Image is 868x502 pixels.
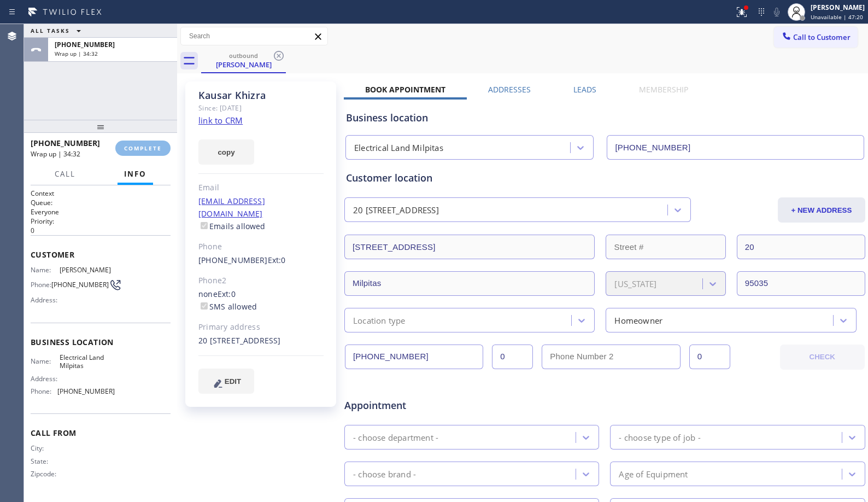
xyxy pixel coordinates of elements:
[811,13,863,21] span: Unavailable | 47:20
[31,149,80,159] span: Wrap up | 34:32
[124,169,146,179] span: Info
[619,468,688,480] div: Age of Equipment
[198,182,324,194] div: Email
[689,345,730,369] input: Ext. 2
[55,40,115,49] span: [PHONE_NUMBER]
[201,222,208,229] input: Emails allowed
[60,266,114,274] span: [PERSON_NAME]
[774,27,858,48] button: Call to Customer
[353,468,416,480] div: - choose brand -
[51,281,109,289] span: [PHONE_NUMBER]
[198,321,324,334] div: Primary address
[488,84,531,95] label: Addresses
[607,135,864,160] input: Phone Number
[737,235,865,259] input: Apt. #
[344,235,595,259] input: Address
[542,345,680,369] input: Phone Number 2
[198,255,268,265] a: [PHONE_NUMBER]
[31,189,171,198] h1: Context
[198,89,324,102] div: Kausar Khizra
[198,221,266,231] label: Emails allowed
[769,4,784,20] button: Mute
[31,387,57,395] span: Phone:
[124,144,162,152] span: COMPLETE
[365,84,445,95] label: Book Appointment
[31,357,60,365] span: Name:
[31,444,60,452] span: City:
[198,288,324,313] div: none
[31,457,60,465] span: State:
[198,139,254,165] button: copy
[780,345,865,370] button: CHECK
[354,142,443,154] div: Electrical Land Milpitas
[57,387,115,395] span: [PHONE_NUMBER]
[202,49,285,72] div: Kausar Khizra
[346,171,864,185] div: Customer location
[31,207,171,217] p: Everyone
[201,302,208,310] input: SMS allowed
[31,226,171,235] p: 0
[118,164,153,185] button: Info
[218,289,236,299] span: Ext: 0
[31,281,51,289] span: Phone:
[31,138,100,148] span: [PHONE_NUMBER]
[225,377,241,386] span: EDIT
[181,27,327,45] input: Search
[55,50,98,57] span: Wrap up | 34:32
[31,470,60,478] span: Zipcode:
[31,249,171,260] span: Customer
[344,398,517,413] span: Appointment
[793,32,851,42] span: Call to Customer
[268,255,286,265] span: Ext: 0
[811,3,865,12] div: [PERSON_NAME]
[737,271,865,296] input: ZIP
[344,271,595,296] input: City
[492,345,533,369] input: Ext.
[31,375,60,383] span: Address:
[198,241,324,253] div: Phone
[353,204,439,217] div: 20 [STREET_ADDRESS]
[202,51,285,60] div: outbound
[24,24,92,37] button: ALL TASKS
[198,115,243,126] a: link to CRM
[31,296,60,304] span: Address:
[31,266,60,274] span: Name:
[198,275,324,287] div: Phone2
[353,431,438,443] div: - choose department -
[639,84,688,95] label: Membership
[31,27,70,34] span: ALL TASKS
[778,197,865,223] button: + NEW ADDRESS
[606,235,725,259] input: Street #
[60,353,114,370] span: Electrical Land Milpitas
[198,335,324,347] div: 20 [STREET_ADDRESS]
[353,314,406,326] div: Location type
[198,102,324,114] div: Since: [DATE]
[31,217,171,226] h2: Priority:
[198,196,265,219] a: [EMAIL_ADDRESS][DOMAIN_NAME]
[345,345,483,369] input: Phone Number
[48,164,82,185] button: Call
[198,301,257,312] label: SMS allowed
[31,198,171,207] h2: Queue:
[198,369,254,394] button: EDIT
[346,110,864,125] div: Business location
[614,314,662,326] div: Homeowner
[619,431,700,443] div: - choose type of job -
[55,169,75,179] span: Call
[573,84,596,95] label: Leads
[202,60,285,69] div: [PERSON_NAME]
[31,337,171,347] span: Business location
[31,428,171,438] span: Call From
[115,141,171,156] button: COMPLETE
